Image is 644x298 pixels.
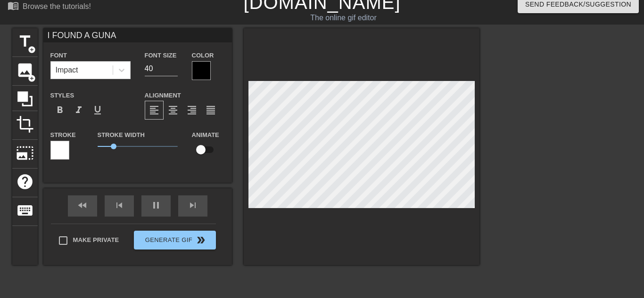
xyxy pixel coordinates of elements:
[23,2,91,10] div: Browse the tutorials!
[195,234,206,246] span: double_arrow
[73,105,84,116] span: format_italic
[205,105,216,116] span: format_align_justify
[149,105,160,116] span: format_align_left
[56,64,78,76] div: Impact
[16,32,34,50] span: title
[50,51,67,60] label: Font
[16,173,34,191] span: help
[187,200,198,211] span: skip_next
[73,235,119,245] span: Make Private
[92,105,103,116] span: format_underline
[134,231,215,250] button: Generate Gif
[145,91,181,100] label: Alignment
[50,91,74,100] label: Styles
[98,130,145,140] label: Stroke Width
[186,105,198,116] span: format_align_right
[16,201,34,219] span: keyboard
[28,74,36,82] span: add_circle
[16,115,34,133] span: crop
[145,51,177,60] label: Font Size
[77,200,88,211] span: fast_rewind
[192,130,219,140] label: Animate
[16,61,34,79] span: image
[50,130,76,140] label: Stroke
[138,234,212,246] span: Generate Gif
[114,200,125,211] span: skip_previous
[28,46,36,54] span: add_circle
[150,200,162,211] span: pause
[167,105,179,116] span: format_align_center
[192,51,214,60] label: Color
[16,144,34,162] span: photo_size_select_large
[219,12,467,24] div: The online gif editor
[54,105,66,116] span: format_bold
